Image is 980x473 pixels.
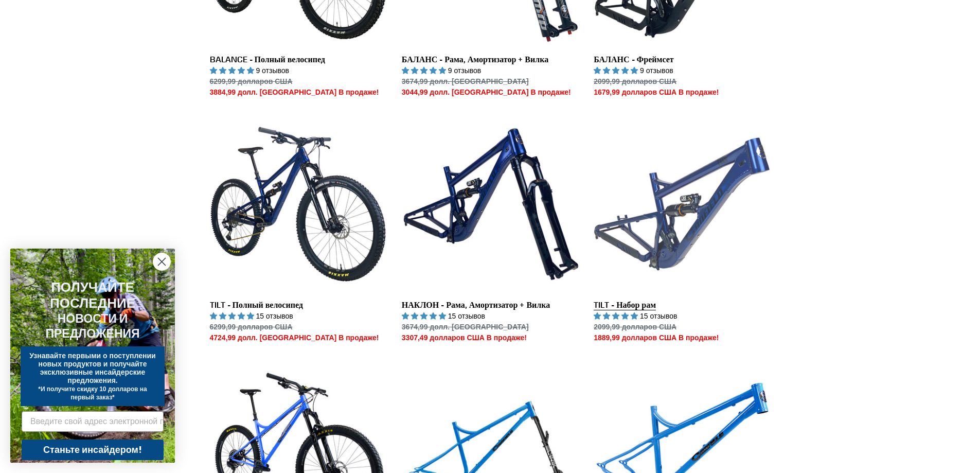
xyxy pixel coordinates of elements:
button: Закрыть диалог [153,253,171,271]
font: *И получите скидку 10 долларов на первый заказ* [38,386,147,401]
font: Узнавайте первыми о поступлении новых продуктов и получайте эксклюзивные инсайдерские предложения. [29,352,155,384]
button: Станьте инсайдером! [22,440,164,460]
font: НОВОСТИ И ПРЕДЛОЖЕНИЯ [45,310,139,342]
input: Введите свой адрес электронной почты [22,411,164,432]
font: Станьте инсайдером! [43,443,142,456]
font: ПОЛУЧАЙТЕ ПОСЛЕДНИЕ [50,278,135,312]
